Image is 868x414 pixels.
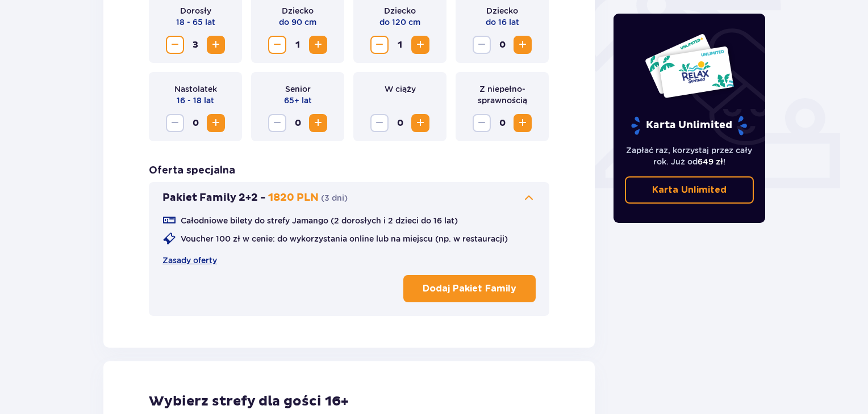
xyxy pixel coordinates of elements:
button: Decrease [268,36,286,54]
p: ( 3 dni ) [321,192,348,204]
a: Karta Unlimited [625,176,754,204]
p: Wybierz strefy dla gości 16+ [149,393,549,410]
p: Nastolatek [174,83,217,95]
button: Increase [309,36,327,54]
p: Senior [285,83,311,95]
p: 16 - 18 lat [177,95,214,106]
span: 649 zł [698,157,723,166]
button: Increase [309,114,327,132]
button: Decrease [473,36,491,54]
button: Decrease [370,36,389,54]
button: Pakiet Family 2+2 -1820 PLN(3 dni) [162,191,536,205]
button: Decrease [166,114,184,132]
button: Decrease [370,114,389,132]
span: 0 [289,114,307,132]
span: 0 [186,114,205,132]
p: 1820 PLN [268,191,319,205]
p: 65+ lat [284,95,312,106]
button: Increase [514,114,532,132]
p: 18 - 65 lat [176,16,215,28]
span: 0 [493,36,511,54]
button: Increase [411,114,429,132]
p: Voucher 100 zł w cenie: do wykorzystania online lub na miejscu (np. w restauracji) [181,233,508,244]
p: Dziecko [384,5,416,16]
span: 0 [391,114,409,132]
p: Całodniowe bilety do strefy Jamango (2 dorosłych i 2 dzieci do 16 lat) [181,215,458,226]
span: 3 [186,36,205,54]
p: Dorosły [180,5,211,16]
p: do 90 cm [279,16,316,28]
button: Decrease [473,114,491,132]
span: 1 [289,36,307,54]
button: Increase [207,36,225,54]
span: 0 [493,114,511,132]
p: Dodaj Pakiet Family [423,282,516,295]
p: do 16 lat [486,16,519,28]
p: W ciąży [385,83,416,95]
button: Decrease [166,36,184,54]
button: Decrease [268,114,286,132]
button: Dodaj Pakiet Family [403,275,536,302]
button: Increase [207,114,225,132]
p: Oferta specjalna [149,164,235,178]
p: Karta Unlimited [630,116,748,136]
span: 1 [391,36,409,54]
button: Increase [411,36,429,54]
button: Increase [514,36,532,54]
p: Pakiet Family 2+2 - [162,191,266,205]
a: Zasady oferty [162,255,217,266]
p: Dziecko [282,5,314,16]
p: Z niepełno­sprawnością [465,83,540,106]
p: Dziecko [486,5,518,16]
p: Karta Unlimited [652,184,727,196]
p: Zapłać raz, korzystaj przez cały rok. Już od ! [625,145,754,167]
p: do 120 cm [379,16,420,28]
